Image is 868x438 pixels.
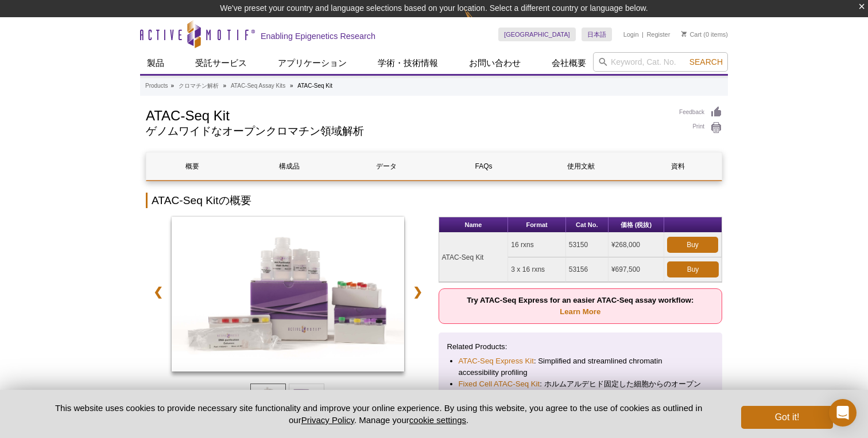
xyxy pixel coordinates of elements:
[172,217,404,375] a: ATAC-Seq Kit
[642,28,644,41] li: |
[146,126,668,136] h2: ゲノムワイドなオープンクロマチン領域解析
[172,217,404,371] img: ATAC-Seq Kit
[623,30,639,38] a: Login
[508,257,565,282] td: 3 x 16 rxns
[145,81,168,91] a: Products
[146,106,668,123] h1: ATAC-Seq Kit
[582,28,612,41] a: 日本語
[464,9,495,36] img: Change Here
[188,52,254,74] a: 受託サービス
[462,52,528,74] a: お問い合わせ
[679,106,722,119] a: Feedback
[508,217,565,233] th: Format
[223,83,227,89] li: »
[261,31,375,41] h2: Enabling Epigenetics Research
[566,257,609,282] td: 53156
[681,30,702,38] a: Cart
[681,28,728,41] li: (0 items)
[646,30,670,38] a: Register
[535,152,626,180] a: 使用文献
[467,296,693,316] strong: Try ATAC-Seq Express for an easier ATAC-Seq assay workflow:
[405,279,430,305] a: ❯
[35,402,722,426] p: This website uses cookies to provide necessary site functionality and improve your online experie...
[545,52,593,74] a: 会社概要
[829,399,857,427] div: Open Intercom Messenger
[146,152,238,180] a: 概要
[140,52,171,74] a: 製品
[498,28,576,41] a: [GEOGRAPHIC_DATA]
[146,193,722,208] h2: ATAC-Seq Kitの概要
[459,355,703,378] li: : Simplified and streamlined chromatin accessibility profiling
[459,378,540,390] a: Fixed Cell ATAC-Seq Kit
[741,406,833,429] button: Got it!
[459,355,534,367] a: ATAC-Seq Express Kit
[179,81,219,91] a: クロマチン解析
[686,57,726,67] button: Search
[439,233,509,282] td: ATAC-Seq Kit
[508,233,565,257] td: 16 rxns
[566,217,609,233] th: Cat No.
[609,257,664,282] td: ¥697,500
[231,81,285,91] a: ATAC-Seq Assay Kits
[301,415,354,425] a: Privacy Policy
[146,279,170,305] a: ❮
[679,122,722,134] a: Print
[560,307,600,316] a: Learn More
[566,233,609,257] td: 53150
[609,217,664,233] th: 価格 (税抜)
[439,217,509,233] th: Name
[689,57,723,67] span: Search
[170,83,174,89] li: »
[409,415,466,425] button: cookie settings
[667,237,718,253] a: Buy
[290,83,293,89] li: »
[271,52,354,74] a: アプリケーション
[341,152,432,180] a: データ
[371,52,445,74] a: 学術・技術情報
[447,341,714,353] p: Related Products:
[681,31,687,37] img: Your Cart
[297,83,332,89] li: ATAC-Seq Kit
[459,378,703,401] li: : ホルムアルデヒド固定した細胞からのオープンクロマチン解析
[438,152,529,180] a: FAQs
[667,261,719,277] a: Buy
[243,152,335,180] a: 構成品
[609,233,664,257] td: ¥268,000
[593,52,728,72] input: Keyword, Cat. No.
[633,152,724,180] a: 資料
